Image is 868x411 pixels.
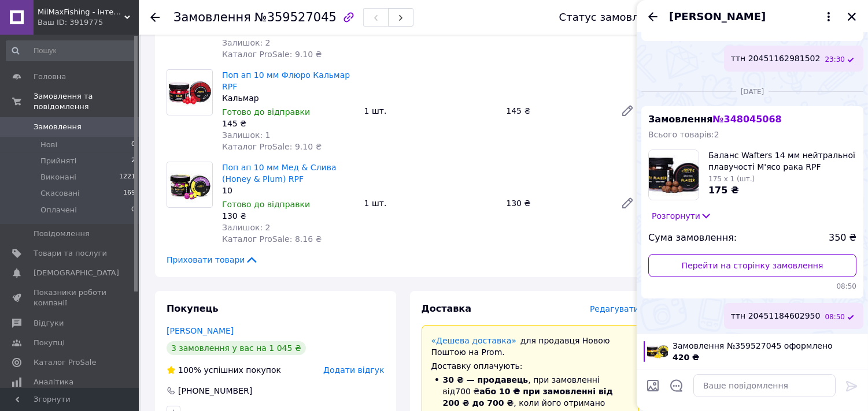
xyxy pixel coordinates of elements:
[222,50,322,59] span: Каталог ProSale: 9.10 ₴
[34,91,139,112] span: Замовлення та повідомлення
[648,130,719,139] span: Всього товарів: 2
[6,40,136,61] input: Пошук
[825,55,845,65] span: 23:30 12.05.2025
[731,53,821,65] span: ттн 20451162981502
[177,385,253,397] div: [PHONE_NUMBER]
[669,9,836,24] button: [PERSON_NAME]
[34,268,119,278] span: [DEMOGRAPHIC_DATA]
[323,365,384,375] span: Додати відгук
[123,188,135,199] span: 169
[616,192,639,215] a: Редагувати
[40,172,76,182] span: Виконані
[712,114,781,125] span: № 348045068
[641,85,863,97] div: 13.06.2025
[648,210,715,222] button: Розгорнути
[222,234,322,244] span: Каталог ProSale: 8.16 ₴
[131,205,135,215] span: 0
[431,335,630,358] div: для продавця Новою Поштою на Prom.
[34,248,107,259] span: Товари та послуги
[443,375,529,384] span: 30 ₴ — продавець
[178,365,201,375] span: 100%
[222,210,355,222] div: 130 ₴
[34,122,82,132] span: Замовлення
[673,340,861,352] span: Замовлення №359527045 оформлено
[501,103,611,119] div: 145 ₴
[131,140,135,150] span: 0
[222,107,310,117] span: Готово до відправки
[167,364,281,376] div: успішних покупок
[222,92,355,104] div: Кальмар
[649,150,699,200] img: 6490014692_w100_h100_balans-wafters-14.jpg
[708,175,755,183] span: 175 x 1 (шт.)
[669,378,684,393] button: Відкрити шаблони відповідей
[829,231,856,245] span: 350 ₴
[119,172,135,182] span: 1221
[673,353,699,362] span: 420 ₴
[360,103,502,119] div: 1 шт.
[648,282,856,292] span: 08:50 13.06.2025
[34,377,73,387] span: Аналітика
[34,229,90,239] span: Повідомлення
[431,336,516,345] a: «Дешева доставка»
[222,163,337,184] a: Поп ап 10 мм Мед & Слива (Honey & Plum) RPF
[167,341,306,355] div: 3 замовлення у вас на 1 045 ₴
[501,195,611,211] div: 130 ₴
[40,188,80,199] span: Скасовані
[167,254,258,266] span: Приховати товари
[590,304,639,313] span: Редагувати
[736,87,769,97] span: [DATE]
[222,130,271,140] span: Залишок: 1
[222,185,355,196] div: 10
[150,12,160,23] div: Повернутися назад
[222,142,322,151] span: Каталог ProSale: 9.10 ₴
[38,7,124,17] span: MilMaxFishing - інтернет-магазин
[173,10,251,24] span: Замовлення
[222,70,350,91] a: Поп ап 10 мм Флюро Кальмар RPF
[708,185,739,196] span: 175 ₴
[167,326,234,335] a: [PERSON_NAME]
[167,166,212,204] img: Поп ап 10 мм Мед & Слива (Honey & Plum) RPF
[40,156,76,166] span: Прийняті
[222,200,310,209] span: Готово до відправки
[131,156,135,166] span: 2
[360,195,502,211] div: 1 шт.
[646,10,660,24] button: Назад
[647,341,668,362] img: 6489959787_w100_h100_pop-ap-10.jpg
[40,140,57,150] span: Нові
[431,360,630,372] div: Доставку оплачують:
[731,310,821,322] span: ттн 20451184602950
[648,231,737,245] span: Сума замовлення:
[38,17,139,28] div: Ваш ID: 3919775
[34,357,96,368] span: Каталог ProSale
[669,9,766,24] span: [PERSON_NAME]
[648,114,782,125] span: Замовлення
[34,338,65,348] span: Покупці
[222,223,271,232] span: Залишок: 2
[825,312,845,322] span: 08:50 13.06.2025
[443,387,613,408] span: або 10 ₴ при замовленні від 200 ₴ до 700 ₴
[222,118,355,129] div: 145 ₴
[167,74,212,112] img: Поп ап 10 мм Флюро Кальмар RPF
[616,99,639,122] a: Редагувати
[167,303,219,314] span: Покупець
[34,287,107,308] span: Показники роботи компанії
[422,303,472,314] span: Доставка
[222,38,271,47] span: Залишок: 2
[40,205,77,215] span: Оплачені
[845,10,859,24] button: Закрити
[34,318,64,328] span: Відгуки
[34,72,66,82] span: Головна
[254,10,337,24] span: №359527045
[648,254,856,277] a: Перейти на сторінку замовлення
[708,150,856,173] span: Баланс Wafters 14 мм нейтральної плавучості М'ясо рака RPF
[559,12,666,23] div: Статус замовлення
